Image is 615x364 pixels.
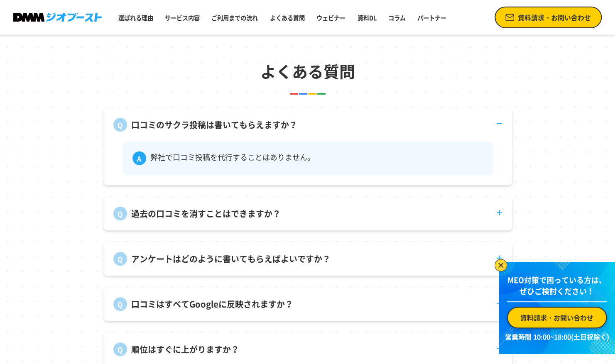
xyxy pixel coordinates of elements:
[131,343,239,356] p: 順位はすぐに上がりますか？
[267,10,308,26] a: よくある質問
[162,10,203,26] a: サービス内容
[131,208,281,220] p: 過去の口コミを消すことはできますか？
[520,313,593,322] span: 資料請求・お問い合わせ
[507,307,607,328] a: 資料請求・お問い合わせ
[414,10,450,26] a: パートナー
[313,10,349,26] a: ウェビナー
[495,7,602,28] a: 資料請求・お問い合わせ
[385,10,409,26] a: コラム
[507,274,607,302] p: MEO対策で困っている方は、 ぜひご検討ください！
[208,10,261,26] a: ご利用までの流れ
[131,298,293,310] p: 口コミはすべてGoogleに反映されますか？
[115,10,157,26] a: 選ばれる理由
[13,13,102,22] img: DMMジオブースト
[518,12,591,22] span: 資料請求・お問い合わせ
[131,119,297,131] p: 口コミのサクラ投稿は書いてもらえますか？
[150,151,315,165] p: 弊社で口コミ投稿を代行することはありません。
[504,332,610,342] p: 営業時間 10:00~18:00(土日祝除く)
[131,253,331,265] p: アンケートはどのように書いてもらえばよいですか？
[354,10,380,26] a: 資料DL
[495,259,507,271] img: バナーを閉じる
